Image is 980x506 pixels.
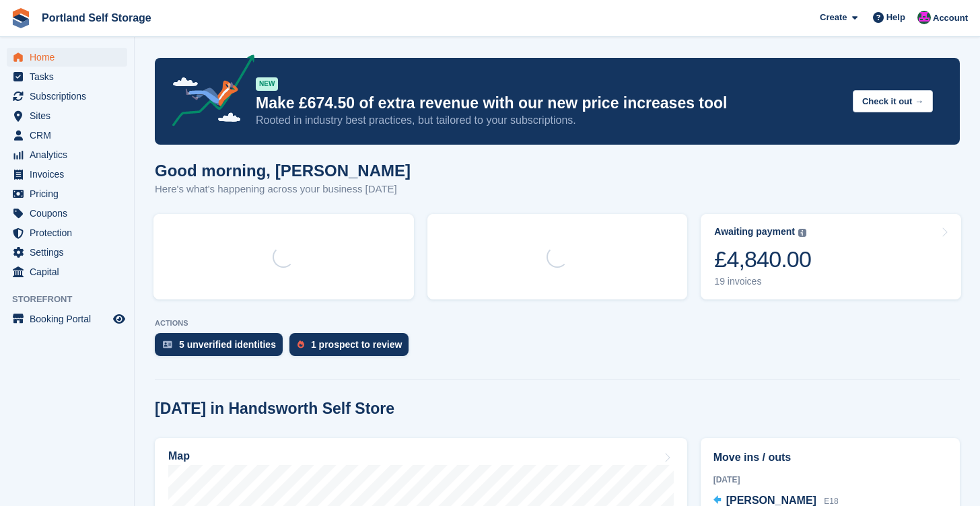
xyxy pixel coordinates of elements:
[30,243,110,262] span: Settings
[168,450,190,462] h2: Map
[256,94,842,113] p: Make £674.50 of extra revenue with our new price increases tool
[701,214,961,299] a: Awaiting payment £4,840.00 19 invoices
[30,204,110,223] span: Coupons
[853,90,933,112] button: Check it out →
[30,165,110,184] span: Invoices
[256,77,278,91] div: NEW
[7,145,127,164] a: menu
[161,55,255,131] img: price-adjustments-announcement-icon-8257ccfd72463d97f412b2fc003d46551f7dbcb40ab6d574587a9cd5c0d94...
[798,229,806,237] img: icon-info-grey-7440780725fd019a000dd9b08b2336e03edf1995a4989e88bcd33f0948082b44.svg
[7,87,127,106] a: menu
[30,48,110,67] span: Home
[933,11,968,25] span: Account
[30,310,110,328] span: Booking Portal
[256,113,842,128] p: Rooted in industry best practices, but tailored to your subscriptions.
[30,262,110,281] span: Capital
[7,126,127,145] a: menu
[714,226,795,238] div: Awaiting payment
[713,449,947,466] h2: Move ins / outs
[7,165,127,184] a: menu
[714,246,811,273] div: £4,840.00
[886,11,905,24] span: Help
[7,67,127,86] a: menu
[30,145,110,164] span: Analytics
[155,161,411,180] h1: Good morning, [PERSON_NAME]
[289,333,415,363] a: 1 prospect to review
[917,11,931,24] img: David Baker
[111,311,127,327] a: Preview store
[714,276,811,287] div: 19 invoices
[7,184,127,203] a: menu
[155,319,960,328] p: ACTIONS
[12,293,134,306] span: Storefront
[30,67,110,86] span: Tasks
[824,497,838,506] span: E18
[820,11,847,24] span: Create
[311,339,402,350] div: 1 prospect to review
[30,184,110,203] span: Pricing
[179,339,276,350] div: 5 unverified identities
[11,8,31,28] img: stora-icon-8386f47178a22dfd0bd8f6a31ec36ba5ce8667c1dd55bd0f319d3a0aa187defe.svg
[726,495,816,506] span: [PERSON_NAME]
[713,474,947,486] div: [DATE]
[30,87,110,106] span: Subscriptions
[155,400,394,418] h2: [DATE] in Handsworth Self Store
[36,7,157,29] a: Portland Self Storage
[155,333,289,363] a: 5 unverified identities
[7,262,127,281] a: menu
[30,106,110,125] span: Sites
[7,48,127,67] a: menu
[155,182,411,197] p: Here's what's happening across your business [DATE]
[7,204,127,223] a: menu
[7,106,127,125] a: menu
[30,223,110,242] span: Protection
[7,223,127,242] a: menu
[297,340,304,349] img: prospect-51fa495bee0391a8d652442698ab0144808aea92771e9ea1ae160a38d050c398.svg
[30,126,110,145] span: CRM
[7,243,127,262] a: menu
[163,340,172,349] img: verify_identity-adf6edd0f0f0b5bbfe63781bf79b02c33cf7c696d77639b501bdc392416b5a36.svg
[7,310,127,328] a: menu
